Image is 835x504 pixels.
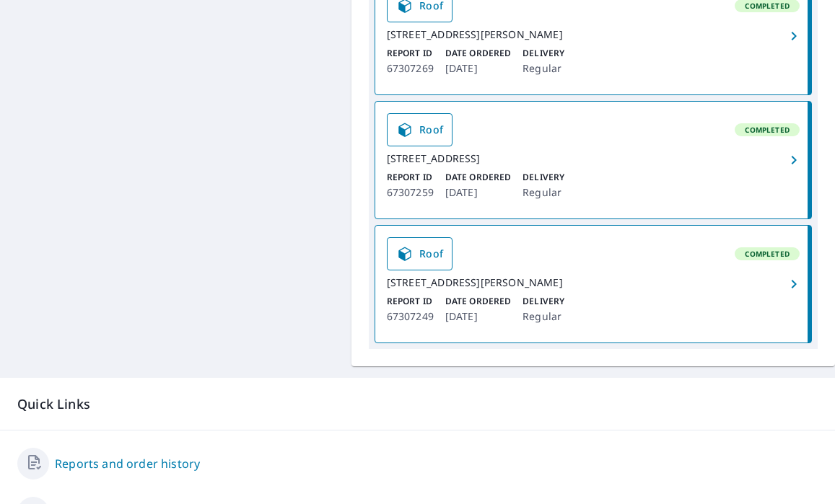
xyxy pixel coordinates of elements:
p: 67307269 [387,60,434,77]
span: Roof [396,245,444,262]
p: [DATE] [445,308,511,325]
span: Roof [396,121,444,138]
span: Completed [736,1,798,11]
a: Roof [387,113,453,146]
a: Reports and order history [55,455,200,472]
p: Delivery [523,171,564,184]
p: Date Ordered [445,171,511,184]
div: [STREET_ADDRESS] [387,152,800,165]
p: Regular [523,60,564,77]
div: [STREET_ADDRESS][PERSON_NAME] [387,276,800,289]
p: Date Ordered [445,47,511,60]
p: [DATE] [445,184,511,201]
p: Regular [523,308,564,325]
span: Completed [736,249,798,259]
span: Completed [736,125,798,135]
p: Report ID [387,295,434,308]
a: RoofCompleted[STREET_ADDRESS]Report ID67307259Date Ordered[DATE]DeliveryRegular [375,102,811,218]
p: Report ID [387,171,434,184]
p: Regular [523,184,564,201]
p: Report ID [387,47,434,60]
p: Date Ordered [445,295,511,308]
p: Quick Links [17,395,818,413]
p: Delivery [523,295,564,308]
p: [DATE] [445,60,511,77]
p: 67307259 [387,184,434,201]
p: 67307249 [387,308,434,325]
a: RoofCompleted[STREET_ADDRESS][PERSON_NAME]Report ID67307249Date Ordered[DATE]DeliveryRegular [375,226,811,342]
div: [STREET_ADDRESS][PERSON_NAME] [387,28,800,41]
p: Delivery [523,47,564,60]
a: Roof [387,237,453,270]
